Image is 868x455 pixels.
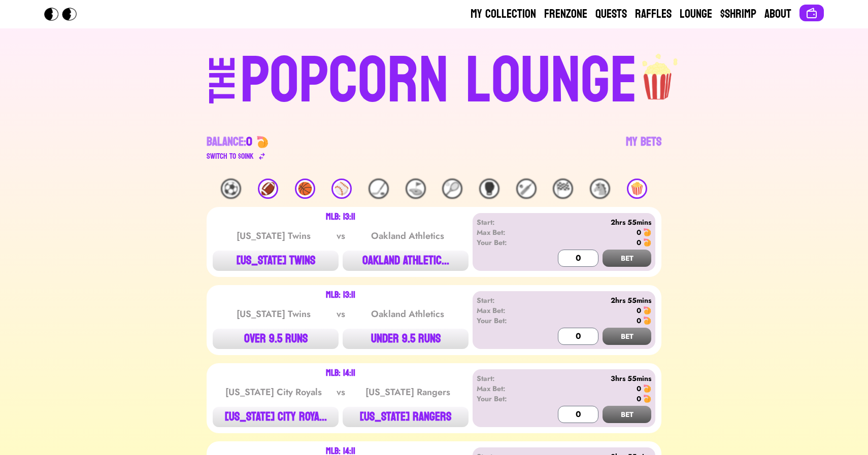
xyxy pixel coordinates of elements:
div: ⛳️ [406,179,426,199]
a: Frenzone [544,6,587,22]
img: 🍤 [643,238,651,247]
div: 0 [637,227,641,237]
div: THE [205,56,241,124]
div: 0 [637,383,641,394]
div: 0 [637,394,641,404]
a: THEPOPCORN LOUNGEpopcorn [121,45,747,114]
div: Oakland Athletics [356,307,459,321]
div: vs [335,229,347,243]
div: 🏒 [369,179,389,199]
div: 0 [637,237,641,248]
div: 🎾 [442,179,462,199]
div: vs [335,385,347,399]
div: [US_STATE] Twins [222,229,325,243]
div: [US_STATE] Twins [222,307,325,321]
div: Oakland Athletics [356,229,459,243]
button: [US_STATE] TWINS [213,251,339,271]
div: 🍿 [627,179,647,199]
div: Your Bet: [477,237,535,248]
img: Popcorn [44,8,85,21]
div: 🏀 [295,179,315,199]
div: 0 [637,316,641,326]
img: 🍤 [643,228,651,236]
div: 0 [637,305,641,316]
div: 2hrs 55mins [535,217,651,227]
a: About [764,6,791,22]
div: Start: [477,373,535,383]
button: OVER 9.5 RUNS [213,329,339,349]
img: 🍤 [643,317,651,325]
button: BET [603,328,651,345]
button: [US_STATE] RANGERS [343,407,469,427]
div: ⚽️ [221,179,241,199]
a: Quests [595,6,627,22]
div: MLB: 13:11 [326,213,355,221]
div: vs [335,307,347,321]
button: UNDER 9.5 RUNS [343,329,469,349]
div: MLB: 14:11 [326,369,355,377]
img: Connect wallet [806,7,818,19]
a: Lounge [680,6,712,22]
div: Start: [477,295,535,305]
a: $Shrimp [720,6,756,22]
div: [US_STATE] Rangers [356,385,459,399]
img: 🍤 [643,306,651,314]
img: 🍤 [256,136,269,148]
div: Balance: [207,134,252,150]
div: 🏏 [516,179,537,199]
div: Switch to $ OINK [207,150,254,162]
div: ⚾️ [331,179,352,199]
a: My Collection [471,6,536,22]
a: My Bets [626,134,661,162]
div: [US_STATE] City Royals [222,385,325,399]
div: Max Bet: [477,305,535,316]
div: POPCORN LOUNGE [240,49,638,114]
div: Max Bet: [477,383,535,394]
div: 2hrs 55mins [535,295,651,305]
div: MLB: 13:11 [326,291,355,299]
button: BET [603,406,651,423]
button: OAKLAND ATHLETIC... [343,251,469,271]
div: 🥊 [479,179,499,199]
img: 🍤 [643,384,651,393]
div: Max Bet: [477,227,535,237]
button: [US_STATE] CITY ROYA... [213,407,339,427]
div: 🐴 [590,179,610,199]
div: 3hrs 55mins [535,373,651,383]
div: Your Bet: [477,394,535,404]
div: Start: [477,217,535,227]
div: Your Bet: [477,316,535,326]
span: 0 [246,131,252,153]
button: BET [603,250,651,267]
div: 🏁 [553,179,573,199]
a: Raffles [635,6,672,22]
img: 🍤 [643,395,651,403]
div: 🏈 [258,179,278,199]
img: popcorn [638,45,679,101]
